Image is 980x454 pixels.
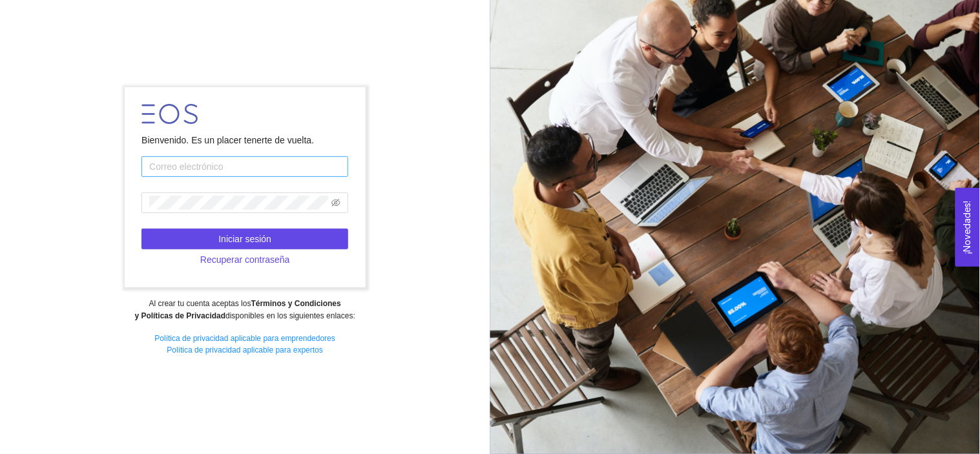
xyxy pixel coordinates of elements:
[141,133,348,147] div: Bienvenido. Es un placer tenerte de vuelta.
[141,229,348,249] button: Iniciar sesión
[218,232,271,246] span: Iniciar sesión
[154,334,335,343] a: Política de privacidad aplicable para emprendedores
[141,249,348,270] button: Recuperar contraseña
[200,253,290,267] span: Recuperar contraseña
[141,156,348,177] input: Correo electrónico
[141,254,348,265] a: Recuperar contraseña
[141,104,198,124] img: LOGO
[167,346,323,355] a: Política de privacidad aplicable para expertos
[134,299,340,320] strong: Términos y Condiciones y Políticas de Privacidad
[331,198,340,207] span: eye-invisible
[955,188,980,267] button: Open Feedback Widget
[8,298,481,322] div: Al crear tu cuenta aceptas los disponibles en los siguientes enlaces:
